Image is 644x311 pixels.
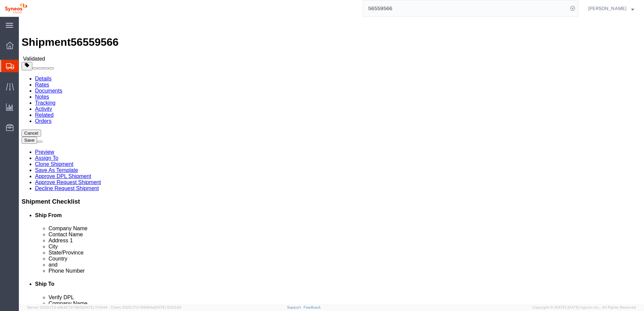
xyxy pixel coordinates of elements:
[110,305,181,309] span: Client: 2025.17.0-159f9de
[5,3,27,13] img: logo
[154,305,181,309] span: [DATE] 10:23:34
[19,17,644,304] iframe: FS Legacy Container
[303,305,321,309] a: Feedback
[588,4,635,12] button: [PERSON_NAME]
[363,0,568,16] input: Search for shipment number, reference number
[532,305,636,310] span: Copyright © [DATE]-[DATE] Agistix Inc., All Rights Reserved
[82,305,107,309] span: [DATE] 11:14:44
[287,305,304,309] a: Support
[27,305,107,309] span: Server: 2025.17.0-efb42727865
[588,5,626,12] span: Natan Tateishi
